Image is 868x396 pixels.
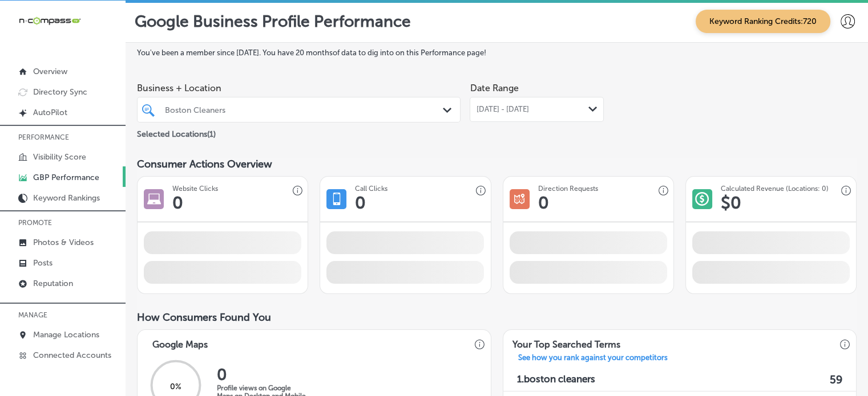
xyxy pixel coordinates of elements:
[33,279,73,288] p: Reputation
[137,83,461,93] span: Business + Location
[33,193,100,203] p: Keyword Rankings
[33,87,87,97] p: Directory Sync
[721,185,829,193] h3: Calculated Revenue (Locations: 0)
[33,350,111,360] p: Connected Accounts
[355,185,387,193] h3: Call Clicks
[217,365,308,384] h2: 0
[170,382,181,391] span: 0 %
[165,105,444,115] div: Boston Cleaners
[476,105,528,114] span: [DATE] - [DATE]
[135,12,411,31] p: Google Business Profile Performance
[137,48,857,57] label: You've been a member since [DATE] . You have 20 months of data to dig into on this Performance page!
[172,193,183,213] h1: 0
[830,373,842,386] label: 59
[503,330,629,353] h3: Your Top Searched Terms
[143,330,217,353] h3: Google Maps
[33,173,99,182] p: GBP Performance
[33,258,53,268] p: Posts
[137,158,272,170] span: Consumer Actions Overview
[33,108,67,117] p: AutoPilot
[355,193,366,213] h1: 0
[470,83,518,93] label: Date Range
[137,311,271,324] span: How Consumers Found You
[33,152,86,162] p: Visibility Score
[137,125,216,139] p: Selected Locations ( 1 )
[18,15,81,26] img: 660ab0bf-5cc7-4cb8-ba1c-48b5ae0f18e60NCTV_CLogo_TV_Black_-500x88.png
[33,330,99,340] p: Manage Locations
[33,67,67,76] p: Overview
[696,10,830,33] span: Keyword Ranking Credits: 720
[509,353,677,365] a: See how you rank against your competitors
[172,185,218,193] h3: Website Clicks
[538,185,598,193] h3: Direction Requests
[33,238,94,247] p: Photos & Videos
[538,193,549,213] h1: 0
[517,373,595,386] p: 1. boston cleaners
[721,193,741,213] h1: $ 0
